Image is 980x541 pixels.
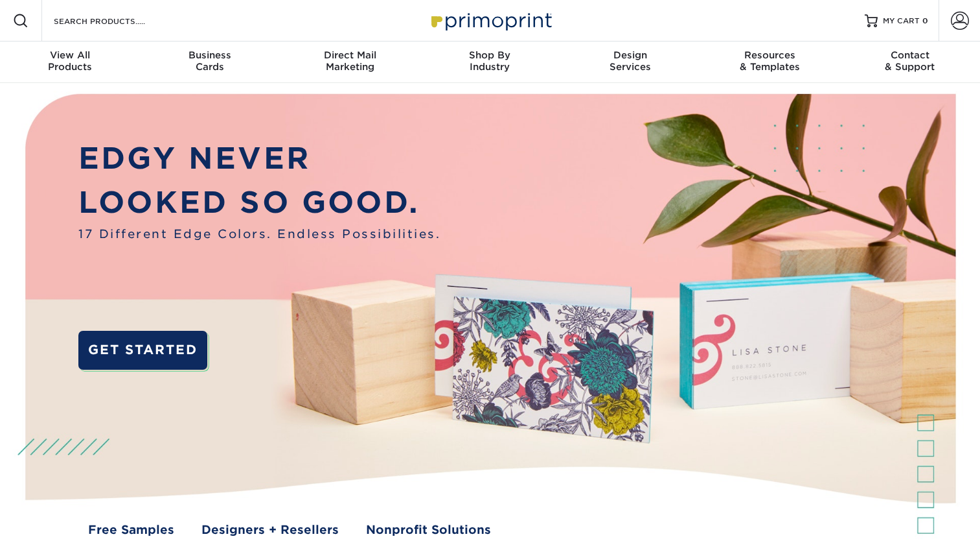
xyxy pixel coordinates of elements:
input: SEARCH PRODUCTS..... [52,13,179,29]
div: Services [560,49,700,73]
span: 0 [922,16,928,25]
span: Contact [840,49,980,61]
span: Business [140,49,280,61]
a: BusinessCards [140,42,280,83]
div: & Support [840,49,980,73]
a: GET STARTED [78,331,207,370]
a: Shop ByIndustry [420,42,560,83]
span: 17 Different Edge Colors. Endless Possibilities. [78,225,440,243]
a: Direct MailMarketing [280,42,420,83]
img: Primoprint [426,6,555,34]
a: Resources& Templates [700,42,840,83]
a: Free Samples [88,521,174,538]
span: Direct Mail [280,49,420,61]
a: Designers + Resellers [201,521,339,538]
p: LOOKED SO GOOD. [78,180,440,224]
span: Resources [700,49,840,61]
div: Marketing [280,49,420,73]
div: Industry [420,49,560,73]
div: & Templates [700,49,840,73]
span: MY CART [883,16,920,27]
div: Cards [140,49,280,73]
a: Contact& Support [840,42,980,83]
span: Design [560,49,700,61]
a: DesignServices [560,42,700,83]
span: Shop By [420,49,560,61]
p: EDGY NEVER [78,136,440,180]
a: Nonprofit Solutions [366,521,491,538]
